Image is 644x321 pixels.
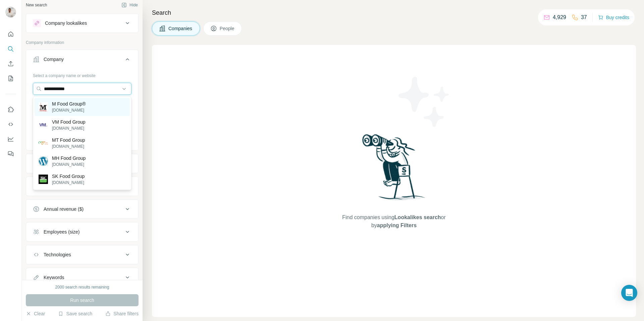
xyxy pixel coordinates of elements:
button: Share filters [105,310,139,317]
p: 4,929 [553,13,566,21]
img: Surfe Illustration - Woman searching with binoculars [359,132,429,207]
button: HQ location [26,178,138,194]
span: Find companies using or by [340,213,447,230]
p: M Food Group® [52,101,86,107]
div: Technologies [44,251,71,258]
button: Clear [26,310,45,317]
img: M Food Group® [39,102,48,112]
button: Quick start [5,28,16,40]
button: Employees (size) [26,224,138,240]
span: applying Filters [377,222,417,228]
p: MH Food Group [52,155,86,162]
button: Buy credits [598,13,629,22]
button: Search [5,43,16,55]
div: Select a company name or website [33,70,131,79]
p: Company information [26,40,139,46]
p: SK Food Group [52,173,85,180]
p: [DOMAIN_NAME] [52,180,85,186]
img: Avatar [5,7,16,17]
p: [DOMAIN_NAME] [52,125,86,131]
p: 37 [581,13,587,21]
button: Technologies [26,247,138,263]
div: Company [44,56,64,63]
p: VM Food Group [52,119,86,125]
div: New search [26,2,47,8]
button: Company [26,51,138,70]
button: Use Surfe on LinkedIn [5,104,16,116]
img: MH Food Group [39,156,48,166]
p: [DOMAIN_NAME] [52,162,86,168]
div: Company lookalikes [45,20,87,26]
button: Use Surfe API [5,118,16,130]
h4: Search [152,8,636,17]
span: People [220,25,235,32]
button: Feedback [5,148,16,160]
p: [DOMAIN_NAME] [52,143,85,149]
button: Dashboard [5,133,16,145]
button: Annual revenue ($) [26,201,138,217]
div: Open Intercom Messenger [621,285,637,301]
button: Company lookalikes [26,15,138,31]
img: SK Food Group [39,175,48,184]
button: Keywords [26,269,138,285]
button: Industry [26,155,138,172]
img: Surfe Illustration - Stars [394,72,454,132]
span: Lookalikes search [394,214,441,220]
img: MT Food Group [39,138,48,148]
div: 2000 search results remaining [55,284,109,290]
button: Enrich CSV [5,58,16,70]
button: My lists [5,72,16,84]
img: VM Food Group [39,120,48,130]
div: Employees (size) [44,229,79,235]
p: [DOMAIN_NAME] [52,107,86,113]
div: Annual revenue ($) [44,206,84,212]
button: Save search [58,310,92,317]
div: Keywords [44,274,64,281]
span: Companies [168,25,193,32]
p: MT Food Group [52,137,85,143]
